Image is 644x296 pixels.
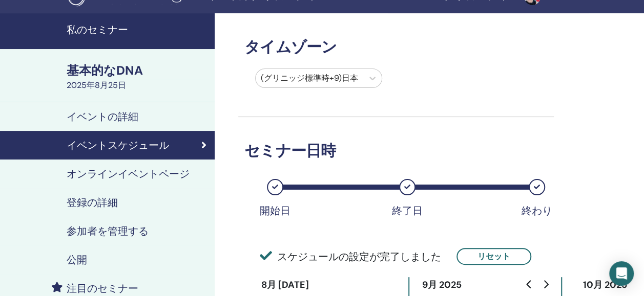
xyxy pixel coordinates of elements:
[67,139,169,151] h4: イベントスケジュール
[238,38,554,56] h3: タイムゾーン
[456,248,531,265] button: リセット
[253,277,317,293] div: 8月 [DATE]
[67,24,209,36] h4: 私のセミナー
[60,62,215,92] a: 基本的なDNA2025年8月25日
[67,282,138,294] h4: 注目のセミナー
[413,277,470,293] div: 9月 2025
[67,254,87,266] h4: 公開
[67,62,209,79] div: 基本的なDNA
[382,204,433,217] div: 終了日
[277,250,441,263] font: スケジュールの設定が完了しました
[67,225,149,237] h4: 参加者を管理する
[238,142,554,160] h3: セミナー日時
[521,274,537,294] button: 前月に移動
[511,204,563,217] div: 終わり
[67,196,118,209] h4: 登録の詳細
[574,277,635,293] div: 10月 2025
[537,274,554,294] button: 来月へ
[609,261,634,286] div: インターコムメッセンジャーを開く
[67,110,138,123] h4: イベントの詳細
[250,204,301,217] div: 開始日
[67,168,190,180] h4: オンラインイベントページ
[67,79,209,92] div: 2025年8月25日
